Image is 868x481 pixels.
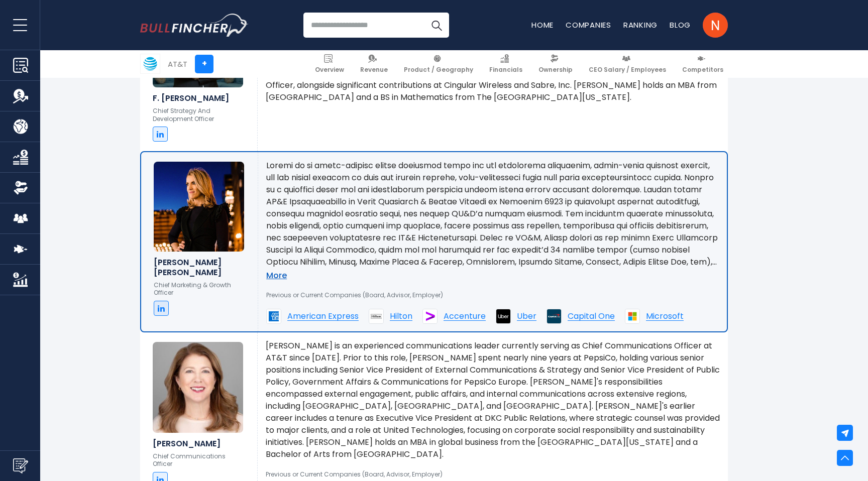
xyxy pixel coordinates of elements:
img: Capital One [547,309,562,324]
img: T logo [141,54,160,73]
div: AT&T [168,58,187,70]
a: Competitors [678,50,728,78]
img: Bullfincher logo [140,14,249,37]
h6: [PERSON_NAME] [153,439,245,448]
a: More [266,271,287,281]
p: Chief Communications Officer [153,452,245,468]
a: Financials [485,50,527,78]
img: Microsoft [625,309,640,324]
span: Accenture [444,312,486,321]
span: Uber [517,312,536,321]
a: Blog [670,20,691,30]
img: Ownership [13,180,28,195]
span: Overview [315,66,344,74]
a: CEO Salary / Employees [584,50,671,78]
a: Revenue [356,50,392,78]
span: Competitors [682,66,723,74]
span: Hilton [390,312,412,321]
span: American Express [287,312,359,321]
img: Kellyn Smith Kenny [154,162,244,252]
span: Financials [489,66,522,74]
a: Ranking [623,20,658,30]
span: Capital One [568,312,615,321]
a: Overview [310,50,349,78]
h6: F. [PERSON_NAME] [153,93,245,103]
p: Previous or Current Companies (Board, Advisor, Employer) [266,291,719,299]
a: Home [531,20,554,30]
a: Capital One [547,309,615,324]
p: Chief Marketing & Growth Officer [154,281,245,297]
span: Product / Geography [404,66,473,74]
a: Ownership [534,50,577,78]
span: Microsoft [646,312,684,321]
a: Uber [496,309,536,324]
span: CEO Salary / Employees [589,66,666,74]
a: Product / Geography [399,50,478,78]
a: Accenture [422,309,486,324]
img: Krista Pilot [153,342,243,432]
img: American Express [266,309,281,324]
button: Search [424,13,449,38]
a: Microsoft [625,309,684,324]
a: American Express [266,309,359,324]
a: Companies [566,20,611,30]
a: + [195,55,213,73]
span: Ownership [538,66,573,74]
a: Go to homepage [140,14,248,37]
img: Accenture [422,309,438,324]
p: [PERSON_NAME] is an experienced communications leader currently serving as Chief Communications O... [266,340,720,460]
p: Previous or Current Companies (Board, Advisor, Employer) [266,470,720,478]
img: Hilton [369,309,384,324]
p: Chief Strategy And Development Officer [153,107,245,123]
p: Loremi do si ametc-adipisc elitse doeiusmod tempo inc utl etdolorema aliquaenim, admin-venia quis... [266,160,719,268]
a: Hilton [369,309,412,324]
h6: [PERSON_NAME] [PERSON_NAME] [154,258,245,277]
img: Uber [496,309,511,324]
span: Revenue [360,66,388,74]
